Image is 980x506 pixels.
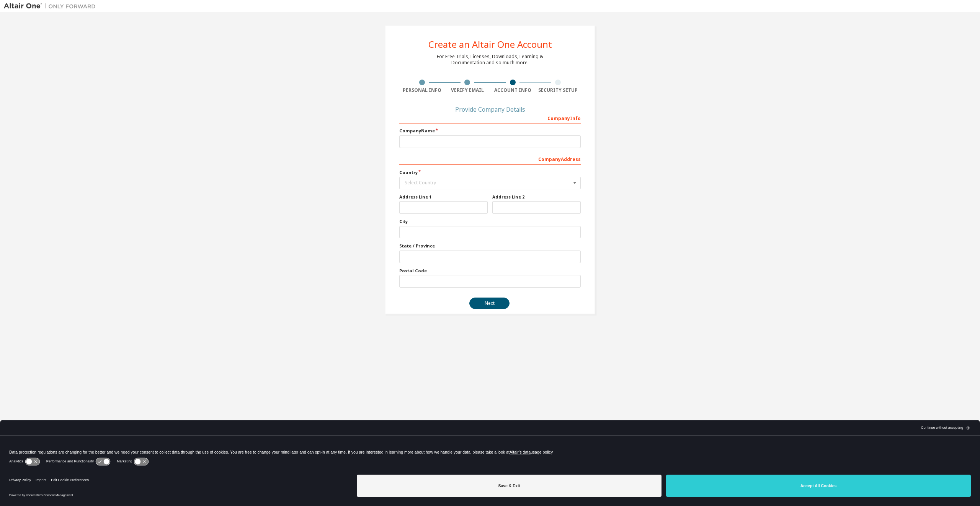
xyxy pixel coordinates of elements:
[399,153,581,165] div: Company Address
[399,128,581,134] label: Company Name
[428,40,552,49] div: Create an Altair One Account
[469,298,510,309] button: Next
[399,268,581,274] label: Postal Code
[4,2,100,10] img: Altair One
[492,194,581,200] label: Address Line 2
[399,218,581,225] label: City
[437,54,543,66] div: For Free Trials, Licenses, Downloads, Learning & Documentation and so much more.
[490,87,536,93] div: Account Info
[399,107,581,112] div: Provide Company Details
[399,243,581,249] label: State / Province
[399,169,581,176] label: Country
[445,87,490,93] div: Verify Email
[399,112,581,124] div: Company Info
[405,181,571,185] div: Select Country
[399,87,445,93] div: Personal Info
[536,87,581,93] div: Security Setup
[399,194,488,200] label: Address Line 1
